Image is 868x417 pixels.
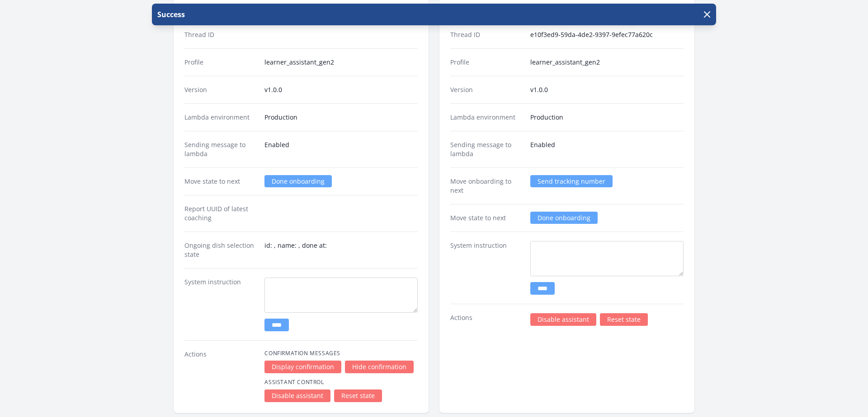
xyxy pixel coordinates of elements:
[184,30,257,39] dt: Thread ID
[264,389,330,402] a: Disable assistant
[450,241,523,295] dt: System instruction
[184,177,257,186] dt: Move state to next
[184,350,257,402] dt: Actions
[530,85,684,94] dd: v1.0.0
[530,30,684,39] dd: e10f3ed9-59da-4de2-9397-9efec77a620c
[450,3,523,12] dt: State
[345,361,414,373] a: Hide confirmation
[184,113,257,122] dt: Lambda environment
[450,58,523,67] dt: Profile
[264,3,418,12] dd: not_started
[450,313,523,326] dt: Actions
[156,9,185,20] p: Success
[184,3,257,12] dt: State
[264,241,418,259] dd: id: , name: , done at:
[184,58,257,67] dt: Profile
[450,140,523,158] dt: Sending message to lambda
[264,140,418,158] dd: Enabled
[450,213,523,222] dt: Move state to next
[450,113,523,122] dt: Lambda environment
[264,379,418,386] h4: Assistant Control
[530,175,613,187] a: Send tracking number
[264,85,418,94] dd: v1.0.0
[184,204,257,222] dt: Report UUID of latest coaching
[264,58,418,67] dd: learner_assistant_gen2
[530,113,684,122] dd: Production
[334,389,382,402] a: Reset state
[264,113,418,122] dd: Production
[184,85,257,94] dt: Version
[530,212,598,224] a: Done onboarding
[184,278,257,331] dt: System instruction
[530,313,596,326] a: Disable assistant
[450,30,523,39] dt: Thread ID
[530,140,684,158] dd: Enabled
[530,3,684,12] dd: onboarding
[264,361,341,373] a: Display confirmation
[264,175,332,187] a: Done onboarding
[530,58,684,67] dd: learner_assistant_gen2
[264,350,418,357] h4: Confirmation Messages
[450,85,523,94] dt: Version
[600,313,648,326] a: Reset state
[184,241,257,259] dt: Ongoing dish selection state
[450,177,523,195] dt: Move onboarding to next
[184,140,257,158] dt: Sending message to lambda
